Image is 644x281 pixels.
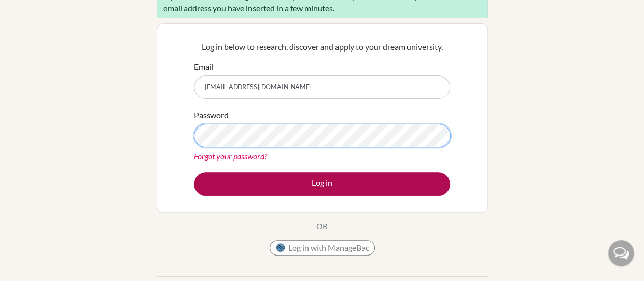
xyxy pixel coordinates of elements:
p: Log in below to research, discover and apply to your dream university. [194,41,450,53]
p: OR [316,220,328,233]
button: Log in [194,172,450,196]
label: Email [194,61,213,73]
label: Password [194,109,229,121]
button: Log in with ManageBac [270,240,375,256]
span: Help [23,7,44,16]
a: Forgot your password? [194,151,267,161]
